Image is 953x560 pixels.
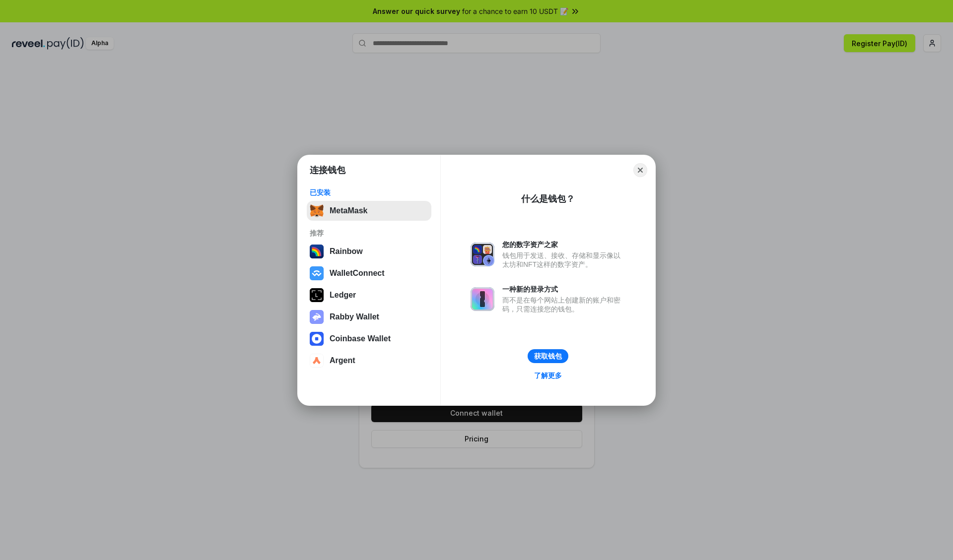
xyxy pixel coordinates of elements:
[310,266,324,280] img: svg+xml,%3Csvg%20width%3D%2228%22%20height%3D%2228%22%20viewBox%3D%220%200%2028%2028%22%20fill%3D...
[330,269,385,278] div: WalletConnect
[633,163,647,177] button: Close
[307,201,431,221] button: MetaMask
[307,307,431,327] button: Rabby Wallet
[502,296,625,313] div: 而不是在每个网站上创建新的账户和密码，只需连接您的钱包。
[534,371,562,380] div: 了解更多
[310,188,428,197] div: 已安装
[310,245,324,258] img: svg+xml,%3Csvg%20width%3D%22120%22%20height%3D%22120%22%20viewBox%3D%220%200%20120%20120%22%20fil...
[521,193,575,205] div: 什么是钱包？
[502,285,625,294] div: 一种新的登录方式
[502,240,625,249] div: 您的数字资产之家
[307,242,431,261] button: Rainbow
[528,349,568,363] button: 获取钱包
[307,285,431,305] button: Ledger
[330,334,391,343] div: Coinbase Wallet
[307,351,431,371] button: Argent
[330,291,356,300] div: Ledger
[310,229,428,238] div: 推荐
[471,287,494,311] img: svg+xml,%3Csvg%20xmlns%3D%22http%3A%2F%2Fwww.w3.org%2F2000%2Fsvg%22%20fill%3D%22none%22%20viewBox...
[471,243,494,266] img: svg+xml,%3Csvg%20xmlns%3D%22http%3A%2F%2Fwww.w3.org%2F2000%2Fsvg%22%20fill%3D%22none%22%20viewBox...
[534,352,562,361] div: 获取钱包
[330,206,367,215] div: MetaMask
[528,369,568,382] a: 了解更多
[310,288,324,302] img: svg+xml,%3Csvg%20xmlns%3D%22http%3A%2F%2Fwww.w3.org%2F2000%2Fsvg%22%20width%3D%2228%22%20height%3...
[330,312,379,321] div: Rabby Wallet
[502,251,625,269] div: 钱包用于发送、接收、存储和显示像以太坊和NFT这样的数字资产。
[310,310,324,324] img: svg+xml,%3Csvg%20xmlns%3D%22http%3A%2F%2Fwww.w3.org%2F2000%2Fsvg%22%20fill%3D%22none%22%20viewBox...
[310,204,324,218] img: svg+xml,%3Csvg%20fill%3D%22none%22%20height%3D%2233%22%20viewBox%3D%220%200%2035%2033%22%20width%...
[310,332,324,346] img: svg+xml,%3Csvg%20width%3D%2228%22%20height%3D%2228%22%20viewBox%3D%220%200%2028%2028%22%20fill%3D...
[307,329,431,349] button: Coinbase Wallet
[307,263,431,283] button: WalletConnect
[330,356,355,365] div: Argent
[310,164,345,176] h1: 连接钱包
[310,354,324,368] img: svg+xml,%3Csvg%20width%3D%2228%22%20height%3D%2228%22%20viewBox%3D%220%200%2028%2028%22%20fill%3D...
[330,247,363,256] div: Rainbow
